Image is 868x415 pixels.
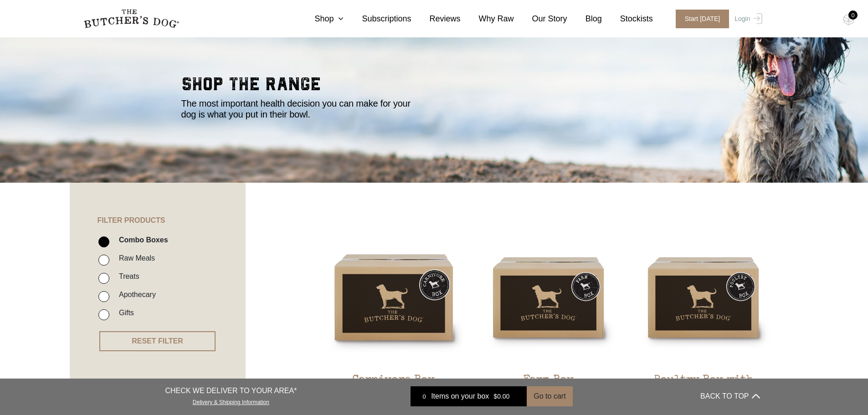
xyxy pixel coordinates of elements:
[461,13,514,25] a: Why Raw
[165,385,297,396] p: CHECK WE DELIVER TO YOUR AREA*
[634,228,772,366] img: Poultry Box with Chicken Treats
[431,391,489,402] span: Items on your box
[99,331,216,351] button: RESET FILTER
[417,392,431,401] div: 0
[411,386,527,406] a: 0 Items on your box $0.00
[296,13,344,25] a: Shop
[848,10,858,20] div: 0
[514,13,567,25] a: Our Story
[344,13,411,25] a: Subscriptions
[676,10,729,28] span: Start [DATE]
[493,393,509,400] bdi: 0.00
[493,393,497,400] span: $
[732,10,762,28] a: Login
[411,13,461,25] a: Reviews
[114,288,156,301] label: Apothecary
[193,397,269,405] a: Delivery & Shipping Information
[70,183,246,225] h4: FILTER PRODUCTS
[114,307,134,319] label: Gifts
[181,98,423,120] p: The most important health decision you can make for your dog is what you put in their bowl.
[667,10,733,28] a: Start [DATE]
[325,228,463,366] img: Carnivore Box
[527,386,572,406] button: Go to cart
[181,75,687,98] h2: shop the range
[567,13,602,25] a: Blog
[114,252,155,264] label: Raw Meals
[843,14,854,26] img: TBD_Cart-Empty.png
[700,385,760,407] button: BACK TO TOP
[114,270,139,282] label: Treats
[602,13,653,25] a: Stockists
[479,228,617,366] img: Farm Box
[114,234,168,246] label: Combo Boxes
